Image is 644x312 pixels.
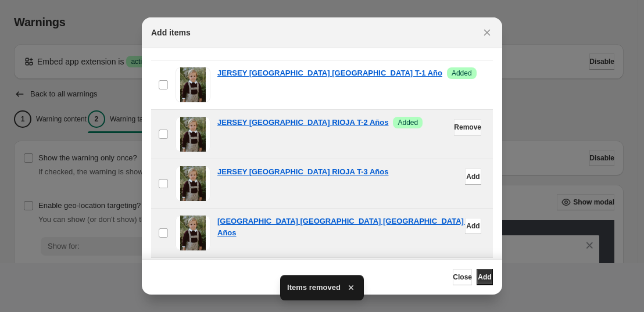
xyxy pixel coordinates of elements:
button: Remove [454,119,481,135]
span: Add [466,221,480,231]
span: Items removed [287,282,341,293]
span: Add [466,172,480,181]
a: [GEOGRAPHIC_DATA] [GEOGRAPHIC_DATA] [GEOGRAPHIC_DATA] T-4 Años [217,216,486,239]
span: Added [452,69,472,78]
button: Close [453,269,472,285]
button: Add [465,218,481,234]
span: Add [478,272,491,282]
a: JERSEY [GEOGRAPHIC_DATA] RIOJA T-3 Años [217,166,388,178]
button: Add [465,168,481,185]
button: Close [479,24,495,41]
a: JERSEY [GEOGRAPHIC_DATA] RIOJA T-2 Años [217,117,388,128]
a: JERSEY [GEOGRAPHIC_DATA] [GEOGRAPHIC_DATA] T-1 Año [217,67,442,79]
button: Add [477,269,493,285]
span: Remove [454,123,481,132]
span: Close [453,272,472,282]
span: Added [398,118,418,127]
h2: Add items [151,27,191,38]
